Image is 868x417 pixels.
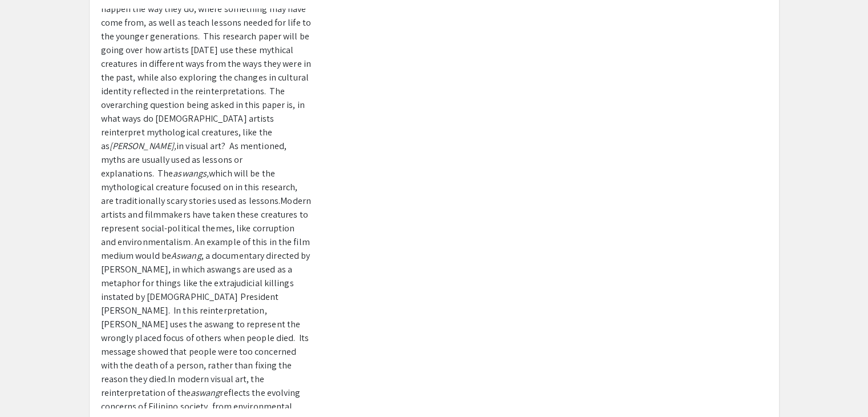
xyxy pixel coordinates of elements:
[191,387,220,399] em: aswang
[171,250,201,262] em: Aswang
[329,9,768,316] iframe: StARS (Filipino Mythical Creatures in Visual Art Today)
[9,366,49,408] iframe: Chat
[173,167,209,179] em: aswangs,
[101,140,287,179] span: in visual art? As mentioned, myths are usually used as lessons or explanations. The
[101,167,298,207] span: which will be the mythological creature focused on in this research, are traditionally scary stor...
[110,140,176,152] em: [PERSON_NAME],
[101,373,264,399] span: In modern visual art, the reinterpretation of the
[101,195,311,262] span: Modern artists and filmmakers have taken these creatures to represent social-political themes, li...
[101,250,310,385] span: , a documentary directed by [PERSON_NAME], in which aswangs are used as a metaphor for things lik...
